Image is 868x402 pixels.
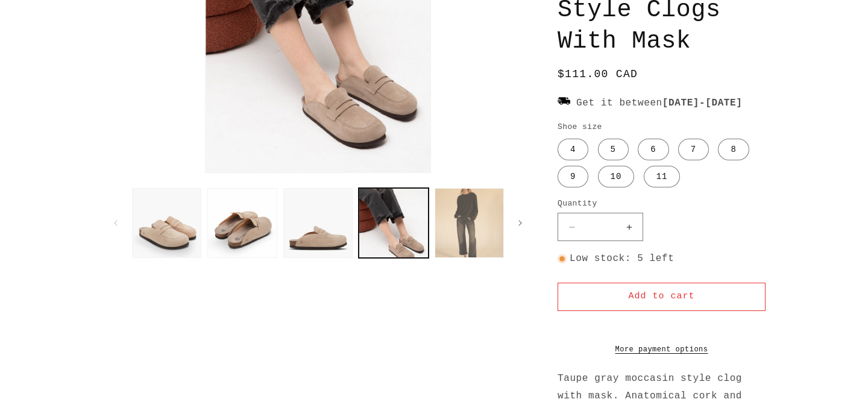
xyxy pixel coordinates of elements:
button: Load image 5 in gallery view [435,188,504,257]
label: 9 [558,166,588,187]
span: [DATE] [662,98,699,108]
button: Load image 1 in gallery view [132,188,201,257]
label: 6 [638,139,668,160]
a: More payment options [558,344,766,355]
button: Slide left [102,210,129,236]
label: Quantity [558,198,766,210]
button: Slide right [507,210,533,236]
p: Low stock: 5 left [558,250,766,268]
label: 5 [598,139,629,160]
button: Load image 4 in gallery view [359,188,428,257]
label: 11 [644,166,681,187]
label: 7 [678,139,709,160]
button: Load image 3 in gallery view [283,188,353,257]
button: Load image 2 in gallery view [207,188,277,257]
span: [DATE] [705,98,742,108]
span: $111.00 CAD [558,66,638,83]
p: Get it between [558,95,766,112]
label: 10 [598,166,635,187]
img: 1670915.png [558,95,570,110]
strong: - [662,98,743,108]
button: Add to cart [558,283,766,311]
label: 8 [718,139,749,160]
label: 4 [558,139,588,160]
legend: Shoe size [558,121,603,133]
